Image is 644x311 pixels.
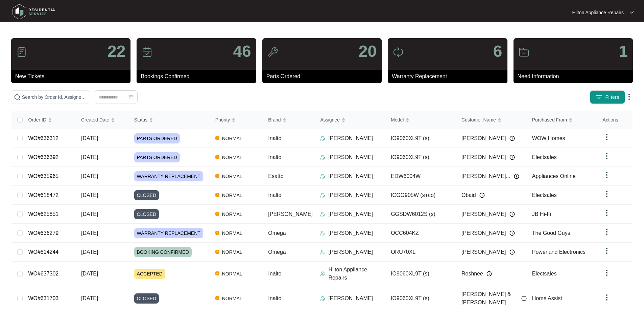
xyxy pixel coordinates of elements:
[596,94,602,101] img: filter icon
[320,230,326,236] img: Assigner Icon
[385,186,456,205] td: ICGG905W (s+co)
[219,191,245,199] span: NORMAL
[219,172,245,180] span: NORMAL
[16,47,27,58] img: icon
[219,153,245,161] span: NORMAL
[328,172,373,180] p: [PERSON_NAME]
[328,248,373,256] p: [PERSON_NAME]
[134,209,159,219] span: CLOSED
[514,174,519,179] img: Info icon
[23,111,76,129] th: Order ID
[219,229,245,237] span: NORMAL
[532,192,557,198] span: Electsales
[268,135,281,141] span: Inalto
[268,230,286,236] span: Omega
[509,230,515,236] img: Info icon
[76,111,129,129] th: Created Date
[268,116,281,124] span: Brand
[519,47,529,58] img: icon
[108,43,125,60] p: 22
[603,269,611,277] img: dropdown arrow
[15,72,130,81] p: New Tickets
[28,135,58,141] a: WO#636312
[215,296,219,300] img: Vercel Logo
[10,2,57,22] img: residentia service logo
[461,270,483,278] span: Roshnee
[532,154,557,160] span: Electsales
[391,116,404,124] span: Model
[215,116,230,124] span: Priority
[461,248,506,256] span: [PERSON_NAME]
[532,173,576,179] span: Appliances Online
[385,262,456,286] td: IO9060XL9T (s)
[605,94,619,101] span: Filters
[328,153,373,161] p: [PERSON_NAME]
[328,191,373,199] p: [PERSON_NAME]
[597,111,633,129] th: Actions
[320,193,326,198] img: Assigner Icon
[532,295,562,301] span: Home Assist
[28,249,58,255] a: WO#614244
[134,228,203,238] span: WARRANTY REPLACEMENT
[486,271,492,276] img: Info icon
[320,271,326,276] img: Assigner Icon
[28,116,46,124] span: Order ID
[603,293,611,302] img: dropdown arrow
[532,116,567,124] span: Purchased From
[509,136,515,141] img: Info icon
[219,210,245,218] span: NORMAL
[359,43,377,60] p: 20
[219,248,245,256] span: NORMAL
[268,249,286,255] span: Omega
[603,247,611,255] img: dropdown arrow
[28,211,58,217] a: WO#625851
[518,72,633,81] p: Need Information
[219,294,245,303] span: NORMAL
[81,173,98,179] span: [DATE]
[28,173,58,179] a: WO#635965
[81,116,109,124] span: Created Date
[215,174,219,178] img: Vercel Logo
[81,230,98,236] span: [DATE]
[328,266,385,282] p: Hilton Appliance Repairs
[215,271,219,275] img: Vercel Logo
[393,47,404,58] img: icon
[320,136,326,141] img: Assigner Icon
[493,43,502,60] p: 6
[532,230,570,236] span: The Good Guys
[456,111,527,129] th: Customer Name
[603,209,611,217] img: dropdown arrow
[461,116,496,124] span: Customer Name
[215,136,219,140] img: Vercel Logo
[320,249,326,255] img: Assigner Icon
[219,134,245,142] span: NORMAL
[385,243,456,262] td: ORU70XL
[328,294,373,303] p: [PERSON_NAME]
[590,90,625,104] button: filter iconFilters
[134,247,192,257] span: BOOKING CONFIRMED
[14,94,21,101] img: search-icon
[28,271,58,276] a: WO#637302
[461,153,506,161] span: [PERSON_NAME]
[129,111,210,129] th: Status
[263,111,315,129] th: Brand
[134,171,203,181] span: WARRANTY REPLACEMENT
[509,249,515,255] img: Info icon
[81,211,98,217] span: [DATE]
[630,11,634,14] img: dropdown arrow
[461,191,476,199] span: Obaid
[22,93,86,101] input: Search by Order Id, Assignee Name, Customer Name, Brand and Model
[461,229,506,237] span: [PERSON_NAME]
[266,72,382,81] p: Parts Ordered
[215,155,219,159] img: Vercel Logo
[532,211,551,217] span: JB Hi-Fi
[320,116,340,124] span: Assignee
[81,192,98,198] span: [DATE]
[385,205,456,224] td: GGSDW6012S (s)
[385,167,456,186] td: EDW6004W
[461,210,506,218] span: [PERSON_NAME]
[268,173,283,179] span: Esatto
[532,271,557,276] span: Electsales
[385,129,456,148] td: IO9060XL9T (s)
[572,9,624,16] p: Hilton Appliance Repairs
